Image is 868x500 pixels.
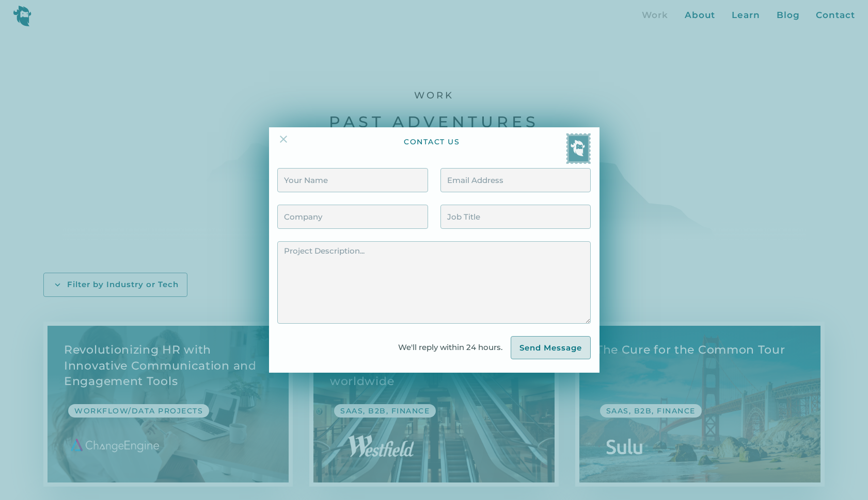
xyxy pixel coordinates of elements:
[404,137,460,164] div: contact us
[398,341,511,354] div: We'll reply within 24 hours.
[440,205,591,229] input: Job Title
[277,133,290,145] img: Close Icon
[566,133,591,164] img: Yeti postage stamp
[277,168,428,192] input: Your Name
[277,205,428,229] input: Company
[511,336,591,360] input: Send Message
[440,168,591,192] input: Email Address
[277,168,590,360] form: Contact Form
